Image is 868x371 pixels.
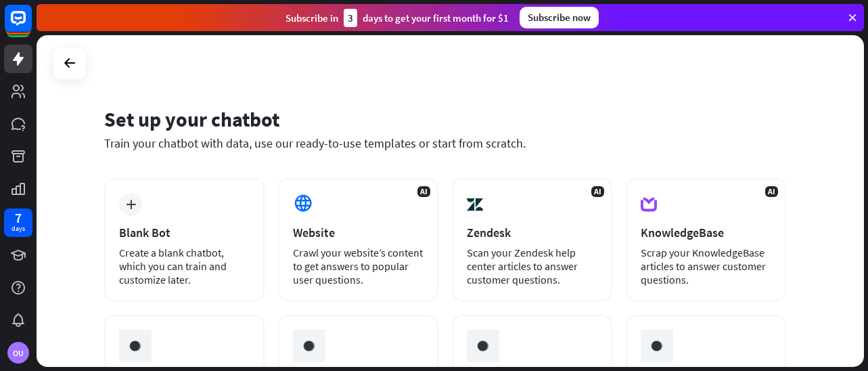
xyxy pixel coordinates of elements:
[7,342,29,364] div: OU
[4,209,32,237] a: 7 days
[12,224,25,234] div: days
[520,7,599,28] div: Subscribe now
[344,9,357,27] div: 3
[15,212,22,224] div: 7
[285,9,509,27] div: Subscribe in days to get your first month for $1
